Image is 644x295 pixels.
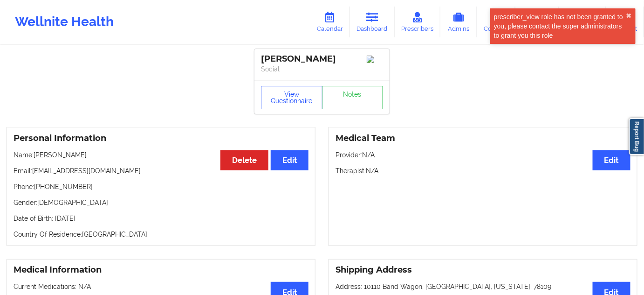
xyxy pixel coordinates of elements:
[14,198,308,207] p: Gender: [DEMOGRAPHIC_DATA]
[310,7,350,37] a: Calendar
[440,7,477,37] a: Admins
[14,166,308,176] p: Email: [EMAIL_ADDRESS][DOMAIN_NAME]
[494,12,626,40] div: prescriber_view role has not been granted to you, please contact the super administrators to gran...
[14,214,308,223] p: Date of Birth: [DATE]
[14,282,308,291] p: Current Medications: N/A
[395,7,441,37] a: Prescribers
[336,166,630,176] p: Therapist: N/A
[336,282,630,291] p: Address: 10110 Band Wagon, [GEOGRAPHIC_DATA], [US_STATE], 78109
[220,150,268,170] button: Delete
[629,118,644,155] a: Report Bug
[336,133,630,144] h3: Medical Team
[271,150,308,170] button: Edit
[322,86,384,109] a: Notes
[336,265,630,275] h3: Shipping Address
[593,150,630,170] button: Edit
[261,64,383,74] p: Social
[367,56,383,63] img: Image%2Fplaceholer-image.png
[14,265,308,275] h3: Medical Information
[261,54,383,64] div: [PERSON_NAME]
[14,133,308,144] h3: Personal Information
[626,12,632,20] button: close
[477,7,515,37] a: Coaches
[14,150,308,160] p: Name: [PERSON_NAME]
[350,7,395,37] a: Dashboard
[14,182,308,191] p: Phone: [PHONE_NUMBER]
[14,230,308,239] p: Country Of Residence: [GEOGRAPHIC_DATA]
[261,86,322,109] button: View Questionnaire
[336,150,630,160] p: Provider: N/A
